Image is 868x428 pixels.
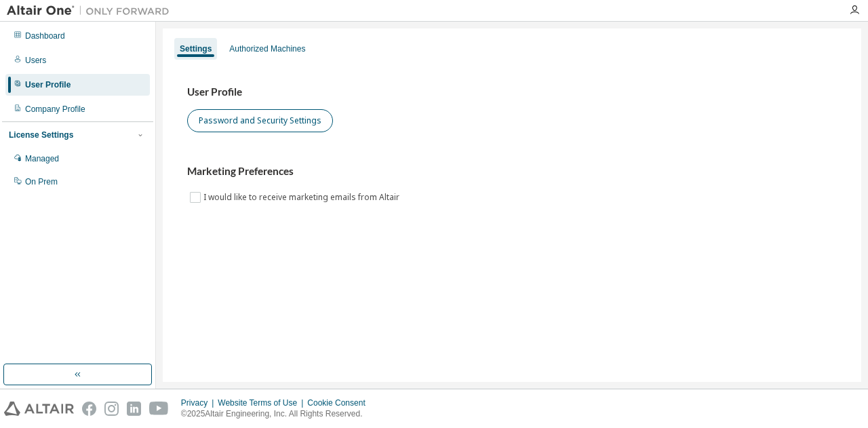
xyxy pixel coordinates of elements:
div: User Profile [25,79,71,90]
img: linkedin.svg [127,402,141,416]
div: Users [25,55,46,66]
div: Company Profile [25,104,85,115]
button: Password and Security Settings [187,109,333,132]
label: I would like to receive marketing emails from Altair [203,189,402,206]
img: youtube.svg [149,402,169,416]
div: License Settings [9,130,73,140]
div: Cookie Consent [307,397,373,408]
div: Privacy [181,397,218,408]
img: facebook.svg [82,402,96,416]
div: Managed [25,153,59,164]
div: Authorized Machines [229,43,305,54]
img: instagram.svg [104,402,119,416]
div: Dashboard [25,31,65,41]
p: © 2025 Altair Engineering, Inc. All Rights Reserved. [181,408,374,420]
h3: Marketing Preferences [187,165,837,178]
div: On Prem [25,176,58,187]
div: Website Terms of Use [218,397,307,408]
div: Settings [180,43,212,54]
img: altair_logo.svg [4,402,74,416]
h3: User Profile [187,85,837,99]
img: Altair One [7,4,176,18]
